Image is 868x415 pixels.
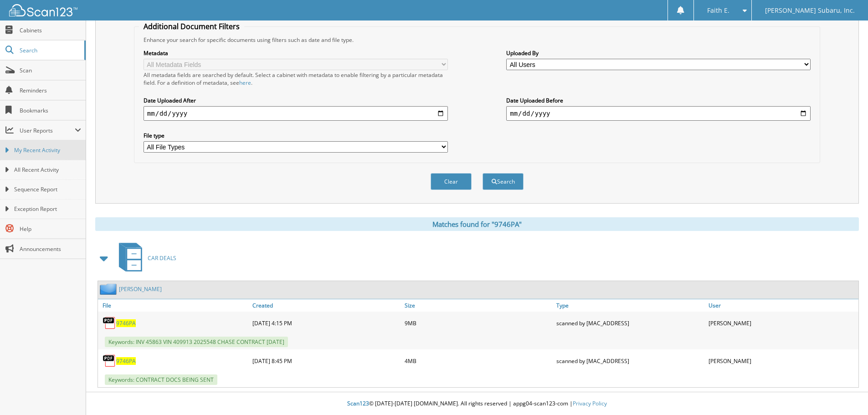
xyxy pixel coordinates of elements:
label: Metadata [144,49,448,57]
div: Enhance your search for specific documents using filters such as date and file type. [139,36,815,44]
span: Help [20,225,81,233]
div: © [DATE]-[DATE] [DOMAIN_NAME]. All rights reserved | appg04-scan123-com | [86,393,868,415]
iframe: Chat Widget [822,371,868,415]
div: 9MB [402,314,555,332]
label: Date Uploaded After [144,97,448,104]
img: PDF.png [103,316,116,330]
a: CAR DEALS [113,240,176,276]
div: [PERSON_NAME] [706,352,858,370]
a: [PERSON_NAME] [119,285,162,293]
div: All metadata fields are searched by default. Select a cabinet with metadata to enable filtering b... [144,71,448,87]
div: Matches found for "9746PA" [95,217,859,231]
span: My Recent Activity [14,146,81,154]
a: here [239,79,251,87]
span: Reminders [20,87,81,94]
img: PDF.png [103,354,116,368]
a: Size [402,299,555,312]
a: File [98,299,250,312]
a: User [706,299,858,312]
a: 9746PA [116,357,136,365]
div: 4MB [402,352,555,370]
div: scanned by [MAC_ADDRESS] [554,314,706,332]
span: All Recent Activity [14,166,81,174]
span: CAR DEALS [148,254,176,262]
span: Keywords: INV 45863 VIN 409913 2025548 CHASE CONTRACT [DATE] [105,337,288,347]
span: Scan123 [347,400,369,407]
span: Scan [20,67,81,74]
div: scanned by [MAC_ADDRESS] [554,352,706,370]
label: File type [144,132,448,139]
button: Search [483,173,524,190]
a: Privacy Policy [573,400,607,407]
span: [PERSON_NAME] Subaru, Inc. [765,8,855,13]
span: Sequence Report [14,185,81,194]
img: folder2.png [100,283,119,295]
a: 9746PA [116,319,136,327]
span: Announcements [20,245,81,253]
span: Faith E. [707,8,729,13]
input: start [144,106,448,121]
div: [DATE] 4:15 PM [250,314,402,332]
a: Type [554,299,706,312]
span: Cabinets [20,26,81,34]
span: Bookmarks [20,107,81,114]
span: Exception Report [14,205,81,213]
label: Date Uploaded Before [506,97,811,104]
legend: Additional Document Filters [139,21,244,31]
span: Keywords: CONTRACT DOCS BEING SENT [105,374,217,385]
span: User Reports [20,127,75,134]
button: Clear [431,173,472,190]
label: Uploaded By [506,49,811,57]
span: Search [20,46,80,54]
img: scan123-logo-white.svg [9,4,77,16]
div: [PERSON_NAME] [706,314,858,332]
a: Created [250,299,402,312]
input: end [506,106,811,121]
div: [DATE] 8:45 PM [250,352,402,370]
